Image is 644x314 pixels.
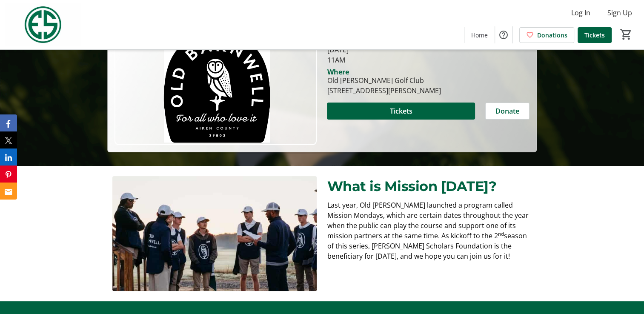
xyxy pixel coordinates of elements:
div: [STREET_ADDRESS][PERSON_NAME] [327,86,441,96]
span: Donations [537,31,567,40]
button: Help [495,26,512,43]
span: Sign Up [607,8,632,18]
img: Evans Scholars Foundation's Logo [5,3,81,46]
span: Last year, Old [PERSON_NAME] launched a program called Mission Mondays, which are certain dates t... [327,200,528,240]
a: Tickets [578,27,612,43]
sup: nd [498,230,504,237]
img: undefined [112,176,317,291]
p: What is Mission [DATE]? [327,176,531,197]
a: Home [464,27,495,43]
button: Cart [618,27,634,42]
button: Log In [564,6,597,20]
div: Where [327,69,349,75]
a: Donations [519,27,574,43]
span: Home [471,31,488,40]
span: Tickets [390,106,412,116]
div: [DATE] 11AM [327,45,529,65]
button: Tickets [327,103,475,120]
div: Old [PERSON_NAME] Golf Club [327,75,441,86]
button: Donate [485,103,530,120]
span: Donate [495,106,519,116]
span: season of this series, [PERSON_NAME] Scholars Foundation is the beneficiary for [DATE], and we ho... [327,231,527,261]
span: Log In [571,8,590,18]
span: Tickets [584,31,605,40]
img: Campaign CTA Media Photo [114,31,317,145]
button: Sign Up [601,6,639,20]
